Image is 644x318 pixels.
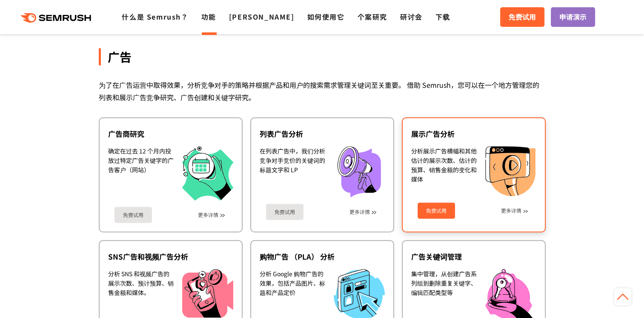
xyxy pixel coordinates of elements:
a: 下载 [435,12,450,22]
span: 申请演示 [559,12,587,23]
div: 广告 [99,48,546,65]
img: リスティング広告分析 [334,146,385,197]
a: 免费试用 [114,207,152,223]
a: 更多详情 [501,208,521,214]
img: SNS広告・動画広告分析 [182,269,233,318]
a: 个案研究 [358,12,387,22]
div: 广告商研究 [108,129,233,139]
div: 展示广告分析 [411,129,536,139]
div: SNS广告和视频广告分析 [108,252,233,262]
div: 广告关键词管理 [411,252,536,262]
a: 功能 [201,12,216,22]
span: 免费试用 [509,12,536,23]
a: 更多详情 [349,209,370,215]
div: 分析展示广告横幅和其他估计的展示次数、估计的预算、销售金额的变化和媒体 [411,146,477,197]
div: 在列表广告中，我们分析竞争对手竞价的关键词的标题文字和 LP [260,146,325,197]
a: 如何使用它 [307,12,345,22]
a: 什么是 Semrush？ [122,12,188,22]
img: 広告主調査 [182,146,233,200]
a: 免费试用 [266,204,303,220]
a: 研讨会 [400,12,423,22]
div: 分析 SNS 和视频广告的展示次数、预计预算、销售金额和媒体。 [108,269,174,318]
div: 确定在过去 12 个月内投放过特定广告关键字的广告客户（网站） [108,146,174,200]
div: 列表广告分析 [260,129,385,139]
a: [PERSON_NAME] [229,12,295,22]
img: ディスプレイ広告分析 [485,146,535,197]
a: 申请演示 [551,7,595,27]
div: 为了在广告运营中取得效果，分析竞争对手的策略并根据产品和用户的搜索需求管理关键词至关重要。 借助 Semrush，您可以在一个地方管理您的列表和展示广告竞争研究、广告创建和关键字研究。 [99,79,546,104]
a: 免费试用 [418,202,455,219]
div: 购物广告 （PLA） 分析 [260,252,385,262]
a: 更多详情 [198,212,218,218]
a: 免费试用 [500,7,544,27]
